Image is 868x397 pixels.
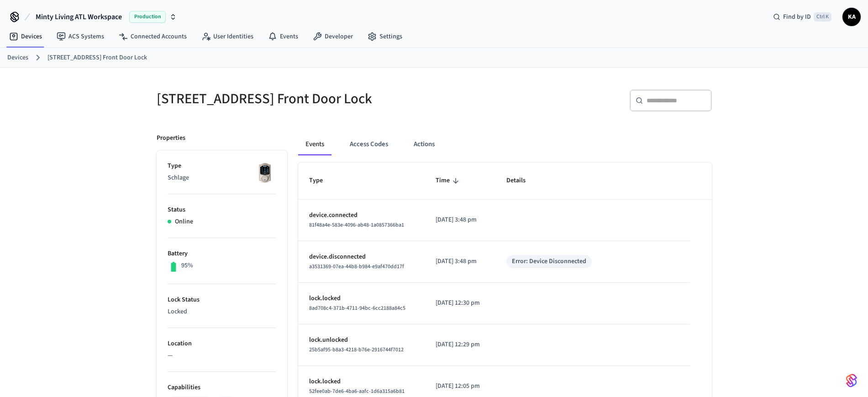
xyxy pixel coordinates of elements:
[360,28,410,45] a: Settings
[342,133,395,155] button: Access Codes
[7,53,28,63] a: Devices
[168,173,276,183] p: Schlage
[506,174,537,188] span: Details
[111,28,194,45] a: Connected Accounts
[512,257,586,266] div: Error: Device Disconnected
[194,28,261,45] a: User Identities
[309,294,414,303] p: lock.locked
[168,383,276,392] p: Capabilities
[175,217,193,227] p: Online
[309,346,404,354] span: 25b5af95-b8a3-4218-b76e-2916744f7012
[181,261,193,270] p: 95%
[2,28,49,45] a: Devices
[168,205,276,215] p: Status
[309,252,414,262] p: device.disconnected
[842,8,861,26] button: KA
[309,377,414,386] p: lock.locked
[814,12,831,21] span: Ctrl K
[253,161,276,184] img: Schlage Sense Smart Deadbolt with Camelot Trim, Front
[309,304,405,312] span: 8ad708c4-371b-4711-94bc-6cc2188a84c5
[436,381,484,391] p: [DATE] 12:05 pm
[168,307,276,317] p: Locked
[309,263,404,270] span: a3531369-07ea-44b8-b984-e9af470dd17f
[305,28,360,45] a: Developer
[309,387,405,395] span: 52fee0ab-7de6-4ba6-aafc-1d6a315a6b81
[168,295,276,305] p: Lock Status
[309,335,414,345] p: lock.unlocked
[783,12,811,21] span: Find by ID
[129,11,166,23] span: Production
[49,28,111,45] a: ACS Systems
[766,9,839,25] div: Find by IDCtrl K
[298,133,331,155] button: Events
[298,133,712,155] div: ant example
[309,211,414,220] p: device.connected
[157,133,185,143] p: Properties
[846,373,857,388] img: SeamLogoGradient.69752ec5.svg
[406,133,442,155] button: Actions
[436,340,484,349] p: [DATE] 12:29 pm
[47,53,147,63] a: [STREET_ADDRESS] Front Door Lock
[436,174,462,188] span: Time
[309,174,335,188] span: Type
[157,90,429,108] h5: [STREET_ADDRESS] Front Door Lock
[168,339,276,349] p: Location
[436,257,484,266] p: [DATE] 3:48 pm
[168,249,276,259] p: Battery
[436,215,484,225] p: [DATE] 3:48 pm
[261,28,305,45] a: Events
[309,221,404,229] span: 81f48a4e-583e-4096-ab48-1a0857366ba1
[168,351,276,360] p: —
[36,11,122,22] span: Minty Living ATL Workspace
[843,9,860,25] span: KA
[436,298,484,308] p: [DATE] 12:30 pm
[168,161,276,171] p: Type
